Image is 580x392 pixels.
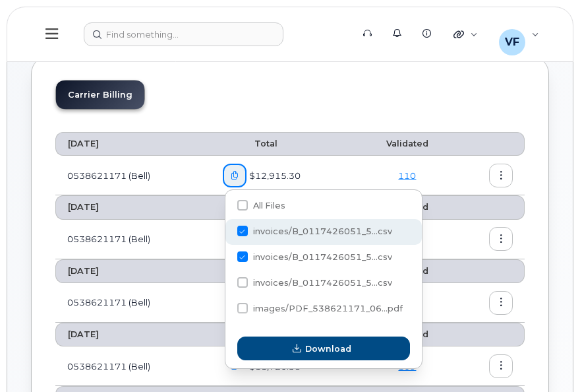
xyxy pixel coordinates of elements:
td: 0538621171 (Bell) [55,220,211,259]
span: invoices/B_0117426051_5...csv [253,278,392,288]
a: 109 [398,361,416,372]
span: images/PDF_538621171_060_0000000000.pdf [237,306,403,315]
span: Total [223,139,277,148]
span: Total [223,202,277,212]
span: invoices/B_0117426051_538621171_20072025_DTL.csv [237,280,392,290]
button: Download [237,337,410,360]
span: invoices/B_0117426051_5...csv [253,252,392,262]
span: invoices/B_0117426051_5...csv [253,226,392,236]
div: Vanessa Furtado [490,21,548,48]
span: All Files [253,201,285,211]
input: Find something... [84,22,283,46]
td: 0538621171 (Bell) [55,346,211,386]
span: images/PDF_538621171_06...pdf [253,304,403,313]
span: $12,915.30 [246,170,301,182]
th: [DATE] [55,132,211,156]
th: [DATE] [55,259,211,283]
td: 0538621171 (Bell) [55,283,211,323]
th: [DATE] [55,195,211,219]
span: VF [505,34,519,50]
span: invoices/B_0117426051_538621171_20072025_ACC.csv [237,228,392,238]
td: 0538621171 (Bell) [55,156,211,195]
span: Total [223,329,277,339]
th: [DATE] [55,323,211,346]
span: invoices/B_0117426051_538621171_20072025_MOB.csv [237,254,392,264]
a: 110 [398,170,416,181]
span: Download [305,343,351,355]
th: Validated [359,132,455,156]
div: Quicklinks [444,21,487,48]
span: Total [223,266,277,276]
